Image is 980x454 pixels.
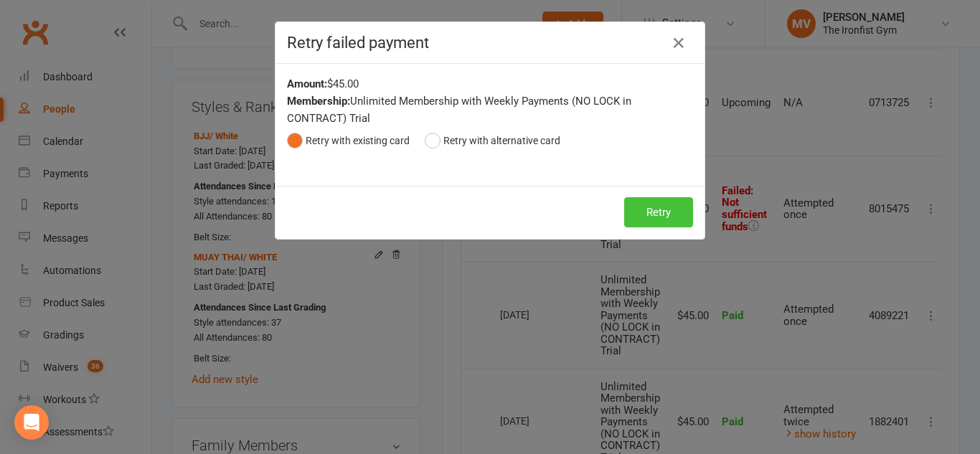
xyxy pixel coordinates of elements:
[287,77,327,90] strong: Amount:
[14,405,49,440] div: Open Intercom Messenger
[425,127,560,154] button: Retry with alternative card
[287,93,693,127] div: Unlimited Membership with Weekly Payments (NO LOCK in CONTRACT) Trial
[667,32,690,55] button: Close
[624,197,693,227] button: Retry
[287,34,693,52] h4: Retry failed payment
[287,95,350,108] strong: Membership:
[287,75,693,93] div: $45.00
[287,127,410,154] button: Retry with existing card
